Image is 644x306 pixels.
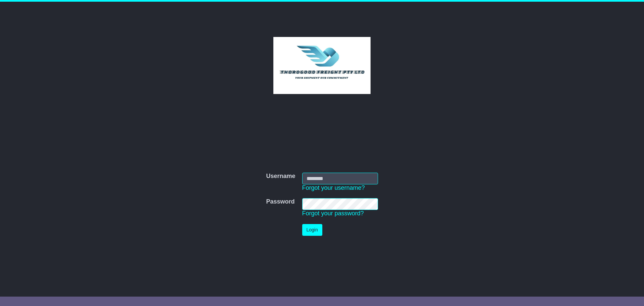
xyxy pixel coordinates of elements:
[302,224,322,236] button: Login
[302,210,364,217] a: Forgot your password?
[273,37,371,94] img: Thorogood Freight Pty Ltd
[266,173,295,180] label: Username
[266,198,294,206] label: Password
[302,184,365,191] a: Forgot your username?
